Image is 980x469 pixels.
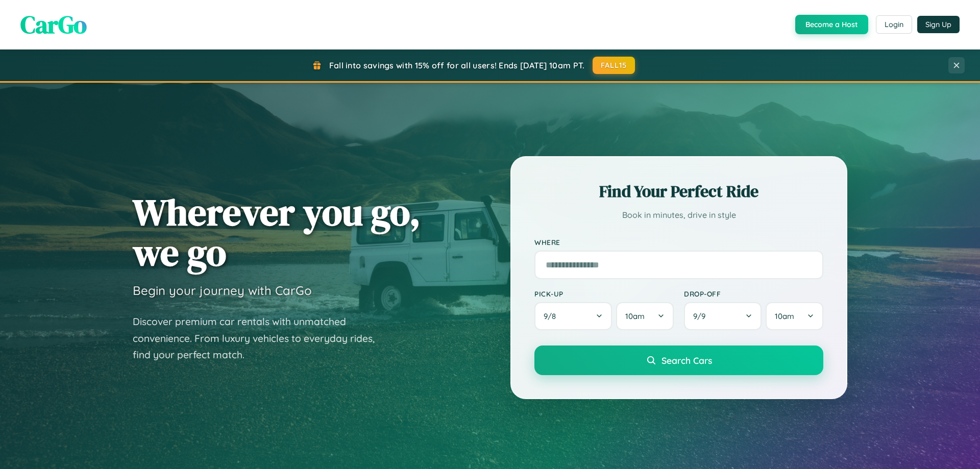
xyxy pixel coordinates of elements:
[684,302,762,330] button: 9/9
[20,8,87,41] span: CarGo
[661,355,712,366] span: Search Cars
[616,302,674,330] button: 10am
[534,302,612,330] button: 9/8
[544,311,561,321] span: 9 / 8
[534,289,674,298] label: Pick-up
[766,302,823,330] button: 10am
[917,16,960,33] button: Sign Up
[876,15,912,34] button: Login
[534,180,823,203] h2: Find Your Perfect Ride
[593,57,635,74] button: FALL15
[693,311,710,321] span: 9 / 9
[329,60,585,70] span: Fall into savings with 15% off for all users! Ends [DATE] 10am PT.
[133,192,421,273] h1: Wherever you go, we go
[625,311,645,321] span: 10am
[534,208,823,223] p: Book in minutes, drive in style
[534,238,823,246] label: Where
[133,283,312,298] h3: Begin your journey with CarGo
[775,311,794,321] span: 10am
[684,289,823,298] label: Drop-off
[795,15,868,34] button: Become a Host
[133,313,388,363] p: Discover premium car rentals with unmatched convenience. From luxury vehicles to everyday rides, ...
[534,345,823,375] button: Search Cars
